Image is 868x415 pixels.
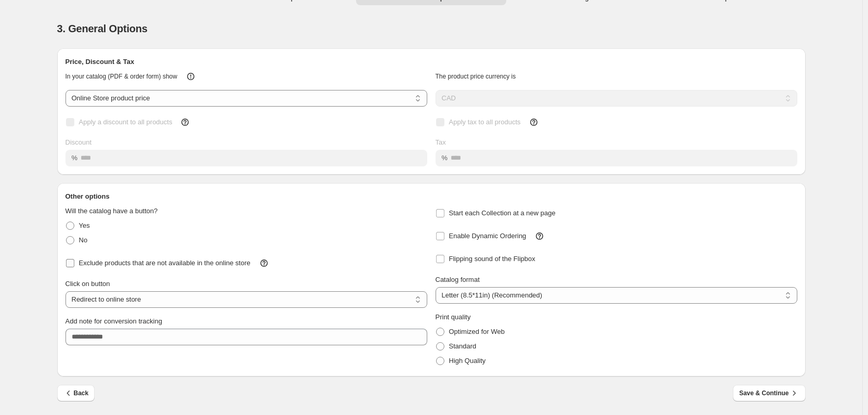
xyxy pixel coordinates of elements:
[65,207,158,215] span: Will the catalog have a button?
[449,328,505,335] span: Optimized for Web
[79,236,88,244] span: No
[449,357,486,365] span: High Quality
[79,222,90,229] span: Yes
[79,118,173,126] span: Apply a discount to all products
[79,259,251,267] span: Exclude products that are not available in the online store
[436,138,446,146] span: Tax
[65,191,797,202] h2: Other options
[739,388,799,398] span: Save & Continue
[65,317,162,325] span: Add note for conversion tracking
[449,232,527,240] span: Enable Dynamic Ordering
[57,23,148,34] span: 3. General Options
[733,385,805,401] button: Save & Continue
[65,280,110,288] span: Click on button
[65,73,177,80] span: In your catalog (PDF & order form) show
[449,342,477,350] span: Standard
[436,313,471,321] span: Print quality
[442,154,448,162] span: %
[449,118,521,126] span: Apply tax to all products
[449,209,556,217] span: Start each Collection at a new page
[72,154,78,162] span: %
[436,276,480,283] span: Catalog format
[63,388,89,398] span: Back
[65,138,92,146] span: Discount
[57,385,95,401] button: Back
[449,255,535,263] span: Flipping sound of the Flipbox
[65,57,797,67] h2: Price, Discount & Tax
[436,73,516,80] span: The product price currency is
